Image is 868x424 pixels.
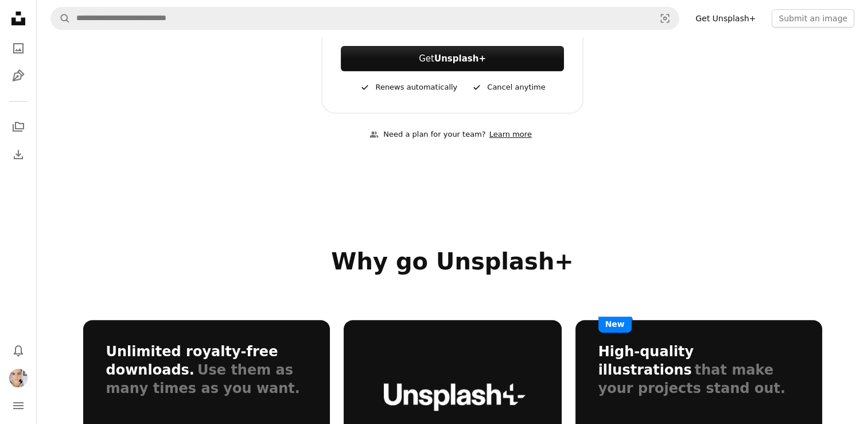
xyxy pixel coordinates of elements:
[598,362,786,396] span: that make your projects stand out.
[486,125,535,144] a: Learn more
[471,80,545,94] div: Cancel anytime
[369,129,485,141] div: Need a plan for your team?
[83,248,822,275] h2: Why go Unsplash+
[772,9,854,28] button: Submit an image
[7,339,30,362] button: Notifications
[7,37,30,60] a: Photos
[434,53,486,64] strong: Unsplash+
[7,115,30,138] a: Collections
[7,64,30,87] a: Illustrations
[598,344,694,378] h3: High-quality illustrations
[7,367,30,390] button: Profile
[688,9,762,28] a: Get Unsplash+
[341,46,564,71] a: GetUnsplash+
[359,80,457,94] div: Renews automatically
[7,143,30,166] a: Download History
[106,344,278,378] h3: Unlimited royalty-free downloads.
[51,7,71,29] button: Search Unsplash
[50,7,679,30] form: Find visuals sitewide
[7,7,30,32] a: Home — Unsplash
[106,362,300,396] span: Use them as many times as you want.
[598,317,632,333] span: New
[7,394,30,417] button: Menu
[9,369,28,387] img: Avatar of user Sarah Wallace
[651,7,679,29] button: Visual search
